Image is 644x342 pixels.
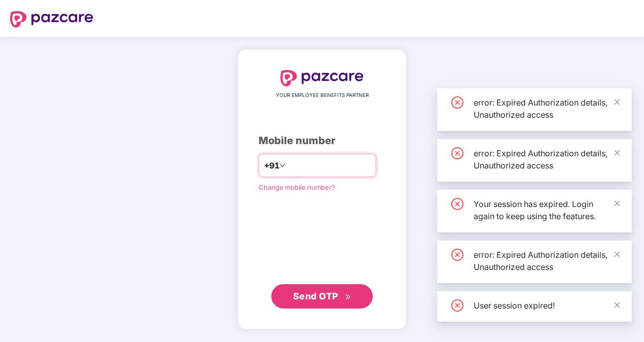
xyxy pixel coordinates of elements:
[451,147,463,159] span: close-circle
[474,249,620,273] div: error: Expired Authorization details, Unauthorized access
[614,301,621,309] span: close
[279,162,285,168] span: down
[614,149,621,156] span: close
[264,159,279,172] span: +91
[614,251,621,258] span: close
[451,249,463,261] span: close-circle
[293,291,338,301] span: Send OTP
[280,70,364,86] img: logo
[474,198,620,222] div: Your session has expired. Login again to keep using the features.
[474,147,620,172] div: error: Expired Authorization details, Unauthorized access
[345,294,351,300] span: double-right
[451,198,463,210] span: close-circle
[271,284,373,309] button: Send OTPdouble-right
[276,91,369,99] span: YOUR EMPLOYEE BENEFITS PARTNER
[259,133,385,149] div: Mobile number
[259,183,335,191] a: Change mobile number?
[614,98,621,106] span: close
[474,96,620,121] div: error: Expired Authorization details, Unauthorized access
[474,299,620,312] div: User session expired!
[451,96,463,109] span: close-circle
[614,200,621,207] span: close
[10,11,93,27] img: logo
[451,299,463,312] span: close-circle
